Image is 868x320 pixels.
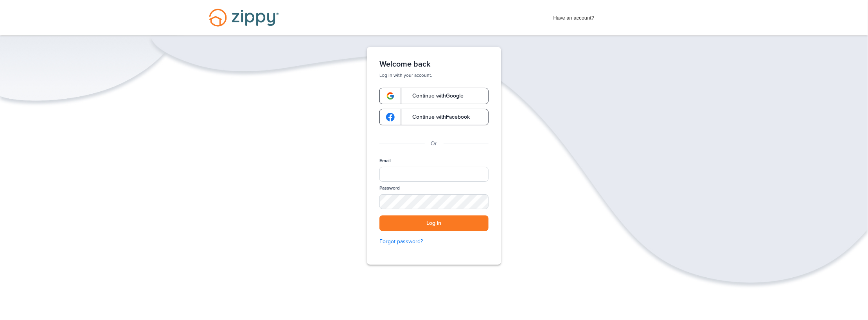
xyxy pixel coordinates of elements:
[379,194,489,209] input: Password
[379,60,489,69] h1: Welcome back
[431,139,437,148] p: Or
[554,10,595,22] span: Have an account?
[379,88,489,104] a: google-logoContinue withGoogle
[386,113,395,121] img: google-logo
[379,109,489,125] a: google-logoContinue withFacebook
[404,93,464,99] span: Continue with Google
[379,237,489,246] a: Forgot password?
[404,114,470,120] span: Continue with Facebook
[379,157,391,164] label: Email
[386,92,395,100] img: google-logo
[379,185,400,192] label: Password
[379,215,489,231] button: Log in
[379,72,489,78] p: Log in with your account.
[379,167,489,182] input: Email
